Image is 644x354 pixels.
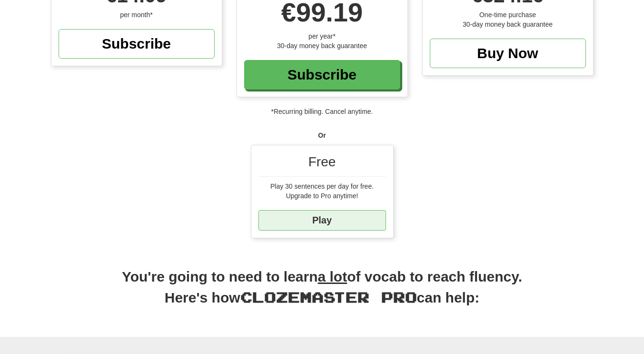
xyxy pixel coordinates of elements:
h2: You're going to need to learn of vocab to reach fluency. Here's how can help: [51,267,594,318]
a: Buy Now [430,39,586,68]
div: 30-day money back guarantee [244,41,400,51]
div: per month* [59,10,215,20]
div: 30-day money back guarantee [430,20,586,29]
u: a lot [318,269,347,284]
div: Free [258,152,386,177]
span: Clozemaster Pro [240,288,417,305]
strong: Or [318,131,326,139]
div: One-time purchase [430,10,586,20]
div: per year* [244,31,400,41]
div: Upgrade to Pro anytime! [258,191,386,201]
div: Play 30 sentences per day for free. [258,182,386,191]
a: Play [258,210,386,231]
a: Subscribe [244,60,400,90]
a: Subscribe [59,29,215,59]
